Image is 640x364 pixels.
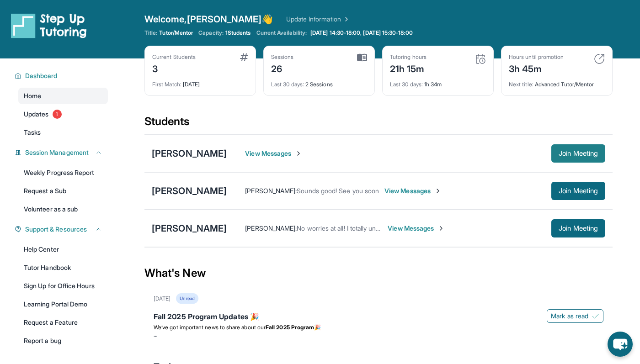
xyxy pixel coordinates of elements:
img: Chevron-Right [434,187,442,195]
span: [PERSON_NAME] : [245,224,297,232]
img: Chevron Right [341,15,350,24]
span: Tutor/Mentor [159,29,193,37]
span: Capacity: [198,29,224,37]
span: Mark as read [551,311,588,321]
button: Support & Resources [21,225,102,234]
div: Sessions [271,53,294,61]
a: Update Information [286,15,350,24]
span: Support & Resources [25,225,87,234]
button: chat-button [608,332,633,357]
img: card [594,53,605,64]
span: Sounds good! See you soon [297,187,379,195]
strong: Fall 2025 Program [266,324,314,331]
div: 21h 15m [390,61,427,75]
span: Updates [24,110,49,119]
div: 3h 45m [509,61,564,75]
a: Sign Up for Office Hours [18,278,108,294]
div: Hours until promotion [509,53,564,61]
div: [PERSON_NAME] [152,185,227,197]
div: 1h 34m [390,75,486,88]
span: [PERSON_NAME] : [245,187,297,195]
a: Home [18,88,108,104]
a: Updates1 [18,106,108,122]
span: View Messages [384,186,442,195]
span: Title: [144,29,157,37]
span: Join Meeting [559,226,598,231]
img: Chevron-Right [295,150,302,157]
span: Join Meeting [559,151,598,156]
span: First Match : [152,81,181,88]
img: card [475,53,486,64]
div: 3 [152,61,196,75]
span: Last 30 days : [271,81,304,88]
span: 1 Students [225,29,251,37]
div: 2 Sessions [271,75,367,88]
div: Current Students [152,53,196,61]
span: Next title : [509,81,533,88]
div: [DATE] [154,295,171,302]
span: Current Availability: [256,29,307,37]
span: Join Meeting [559,188,598,194]
button: Join Meeting [551,144,605,163]
div: Students [144,114,613,134]
span: View Messages [388,224,445,233]
button: Session Management [21,148,102,157]
a: Learning Portal Demo [18,296,108,312]
span: No worries at all! I totally understand. [297,224,403,232]
a: Request a Sub [18,183,108,199]
span: View Messages [245,149,302,158]
img: Mark as read [592,312,599,320]
span: [DATE] 14:30-18:00, [DATE] 15:30-18:00 [310,29,413,37]
div: [PERSON_NAME] [152,222,227,235]
button: Join Meeting [551,219,605,237]
a: Volunteer as a sub [18,201,108,217]
div: Fall 2025 Program Updates 🎉 [154,311,603,324]
span: 1 [53,110,62,119]
button: Dashboard [21,71,102,80]
a: Weekly Progress Report [18,164,108,181]
button: Mark as read [547,309,603,323]
img: card [240,53,248,61]
a: [DATE] 14:30-18:00, [DATE] 15:30-18:00 [309,29,415,37]
span: Last 30 days : [390,81,423,88]
div: Tutoring hours [390,53,427,61]
div: [PERSON_NAME] [152,147,227,160]
a: Help Center [18,241,108,258]
span: Welcome, [PERSON_NAME] 👋 [144,13,273,26]
a: Report a bug [18,332,108,349]
button: Join Meeting [551,182,605,200]
span: 🎉 [314,324,321,331]
div: 26 [271,61,294,75]
img: card [357,53,367,62]
img: logo [11,13,87,38]
div: What's New [144,253,613,293]
div: Advanced Tutor/Mentor [509,75,605,88]
span: Dashboard [25,71,58,80]
span: Tasks [24,128,41,137]
a: Tutor Handbook [18,259,108,276]
span: Home [24,91,41,100]
img: Chevron-Right [437,225,445,232]
a: Tasks [18,124,108,141]
div: Unread [176,293,198,304]
div: [DATE] [152,75,248,88]
span: We’ve got important news to share about our [154,324,266,331]
a: Request a Feature [18,314,108,331]
span: Session Management [25,148,89,157]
